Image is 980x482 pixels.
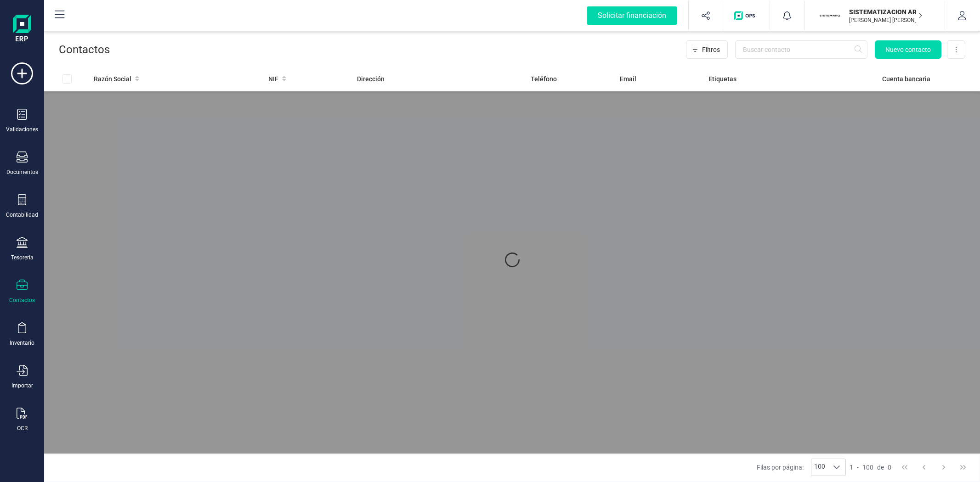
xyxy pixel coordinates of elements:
[915,459,933,476] button: Previous Page
[268,74,278,84] span: NIF
[885,45,931,54] span: Nuevo contacto
[59,42,110,57] p: Contactos
[531,74,557,84] span: Teléfono
[757,459,846,476] div: Filas por página:
[587,6,677,25] div: Solicitar financiación
[10,339,34,347] div: Inventario
[820,6,840,26] img: SI
[6,126,38,133] div: Validaciones
[862,463,873,472] span: 100
[620,74,636,84] span: Email
[357,74,385,84] span: Dirección
[888,463,891,472] span: 0
[849,17,923,24] p: [PERSON_NAME] [PERSON_NAME]
[811,459,828,476] span: 100
[877,463,884,472] span: de
[9,297,35,304] div: Contactos
[6,211,38,219] div: Contabilidad
[686,40,728,59] button: Filtros
[702,45,720,54] span: Filtros
[729,1,764,30] button: Logo de OPS
[896,459,913,476] button: First Page
[13,15,31,44] img: Logo Finanedi
[849,7,923,17] p: SISTEMATIZACION ARQUITECTONICA EN REFORMAS SL
[734,11,759,20] img: Logo de OPS
[708,74,736,84] span: Etiquetas
[850,463,891,472] div: -
[935,459,952,476] button: Next Page
[17,425,28,432] div: OCR
[94,74,131,84] span: Razón Social
[954,459,972,476] button: Last Page
[576,1,688,30] button: Solicitar financiación
[850,463,853,472] span: 1
[11,382,33,389] div: Importar
[6,168,38,176] div: Documentos
[816,1,934,30] button: SISISTEMATIZACION ARQUITECTONICA EN REFORMAS SL[PERSON_NAME] [PERSON_NAME]
[735,40,867,59] input: Buscar contacto
[882,74,930,84] span: Cuenta bancaria
[11,254,34,261] div: Tesorería
[875,40,941,59] button: Nuevo contacto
